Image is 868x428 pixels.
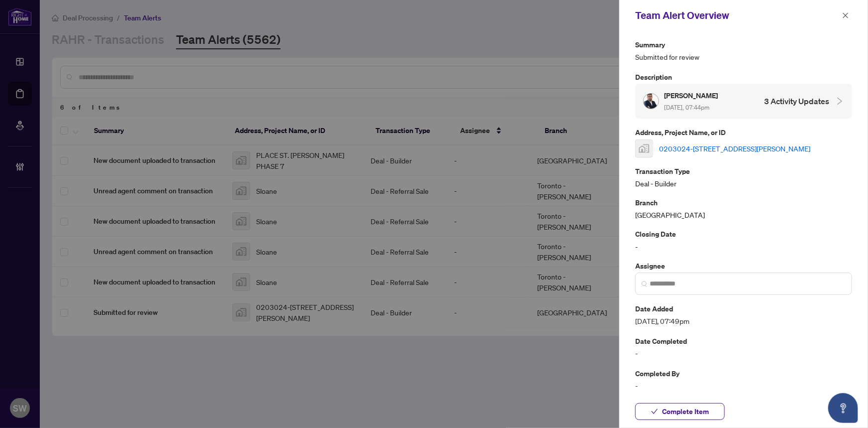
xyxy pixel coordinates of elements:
[635,165,852,177] p: Transaction Type
[635,197,852,208] p: Branch
[635,403,725,420] button: Complete Item
[635,348,852,359] span: -
[635,165,852,189] div: Deal - Builder
[635,303,852,314] p: Date Added
[635,368,852,379] p: Completed By
[828,393,858,423] button: Open asap
[662,404,709,420] span: Complete Item
[635,84,852,119] div: Profile Icon[PERSON_NAME] [DATE], 07:44pm3 Activity Updates
[635,51,852,63] span: Submitted for review
[635,71,852,83] p: Description
[642,281,648,287] img: search_icon
[664,104,709,111] span: [DATE], 07:44pm
[635,228,852,252] div: -
[635,197,852,220] div: [GEOGRAPHIC_DATA]
[764,95,829,107] h4: 3 Activity Updates
[636,140,653,157] img: thumbnail-img
[635,335,852,347] p: Date Completed
[835,97,844,106] span: collapsed
[635,228,852,240] p: Closing Date
[635,127,852,138] p: Address, Project Name, or ID
[664,90,719,101] h5: [PERSON_NAME]
[659,143,810,154] a: 0203024-[STREET_ADDRESS][PERSON_NAME]
[635,380,852,392] span: -
[842,12,849,19] span: close
[635,260,852,272] p: Assignee
[635,8,839,23] div: Team Alert Overview
[635,39,852,50] p: Summary
[635,315,852,327] span: [DATE], 07:49pm
[644,94,659,109] img: Profile Icon
[651,408,658,415] span: check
